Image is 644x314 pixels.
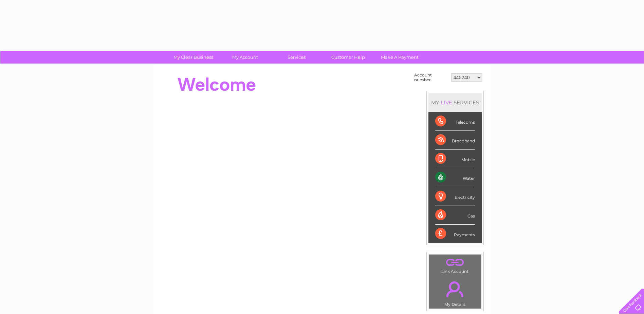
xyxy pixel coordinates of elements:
div: LIVE [439,99,454,106]
div: Payments [435,225,475,243]
div: MY SERVICES [428,93,482,112]
td: Link Account [429,254,481,276]
a: Make A Payment [372,51,428,64]
a: . [431,277,479,301]
div: Electricity [435,187,475,206]
div: Gas [435,206,475,225]
td: My Details [429,276,481,309]
a: Services [269,51,325,64]
div: Broadband [435,131,475,150]
a: Customer Help [320,51,376,64]
div: Mobile [435,150,475,168]
a: My Account [217,51,273,64]
div: Water [435,168,475,187]
td: Account number [412,71,449,84]
a: . [431,256,479,268]
div: Telecoms [435,112,475,131]
a: My Clear Business [165,51,221,64]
